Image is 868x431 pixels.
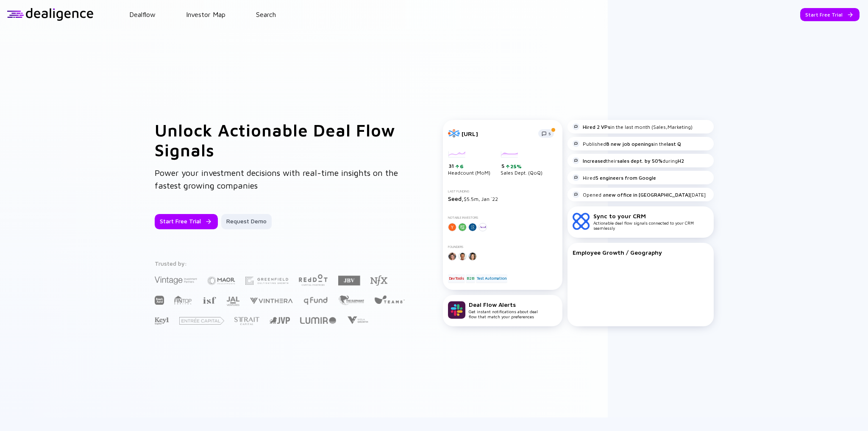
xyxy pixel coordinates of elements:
[476,274,507,283] div: Test Automation
[300,317,336,324] img: Lumir Ventures
[448,189,557,193] div: Last Funding
[595,175,656,181] strong: 5 engineers from Google
[501,163,542,170] div: 5
[509,163,522,170] div: 25%
[800,8,860,21] button: Start Free Trial
[155,120,409,160] h1: Unlock Actionable Deal Flow Signals
[606,141,654,147] strong: 8 new job openings
[573,249,709,256] div: Employee Growth / Geography
[678,158,684,164] strong: H2
[459,163,464,170] div: 6
[448,151,490,176] div: Headcount (MoM)
[573,174,656,181] div: Hired
[174,295,192,305] img: FINTOP Capital
[448,216,557,220] div: Notable Investors
[129,11,156,18] a: Dealflow
[234,317,259,325] img: Strait Capital
[155,275,197,285] img: Vintage Investment Partners
[202,296,216,304] img: Israel Secondary Fund
[469,301,538,308] div: Deal Flow Alerts
[155,168,398,190] span: Power your investment decisions with real-time insights on the fastest growing companies
[501,151,542,176] div: Sales Dept. (QoQ)
[374,295,405,304] img: Team8
[573,191,706,198] div: Opened a [DATE]
[466,274,475,283] div: B2B
[469,301,538,319] div: Get instant notifications about deal flow that match your preferences
[298,273,328,286] img: Red Dot Capital Partners
[573,140,681,147] div: Published in the
[338,275,360,286] img: JBV Capital
[667,141,681,147] strong: last Q
[606,192,690,198] strong: new office in [GEOGRAPHIC_DATA]
[617,158,662,164] strong: sales dept. by 50%
[245,277,288,285] img: Greenfield Partners
[155,317,169,325] img: Key1 Capital
[226,297,239,306] img: JAL Ventures
[573,157,684,164] div: their during
[448,274,465,283] div: DevTools
[448,245,557,249] div: Founders
[250,297,293,305] img: Vinthera
[179,317,224,325] img: Entrée Capital
[449,163,490,170] div: 31
[462,130,533,137] div: [URL]
[593,212,709,220] div: Sync to your CRM
[370,275,387,286] img: NFX
[303,295,328,306] img: Q Fund
[155,214,218,229] button: Start Free Trial
[155,260,406,267] div: Trusted by:
[338,295,364,305] img: The Elephant
[573,123,693,130] div: in the last month (Sales,Marketing)
[346,316,369,324] img: Viola Growth
[583,124,610,130] strong: Hired 2 VPs
[221,214,272,229] button: Request Demo
[448,195,464,202] span: Seed,
[593,212,709,231] div: Actionable deal flow signals connected to your CRM seamlessly
[448,195,557,202] div: $5.5m, Jan `22
[583,158,606,164] strong: Increased
[256,11,276,18] a: Search
[186,11,225,18] a: Investor Map
[270,317,290,324] img: Jerusalem Venture Partners
[207,274,235,288] img: Maor Investments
